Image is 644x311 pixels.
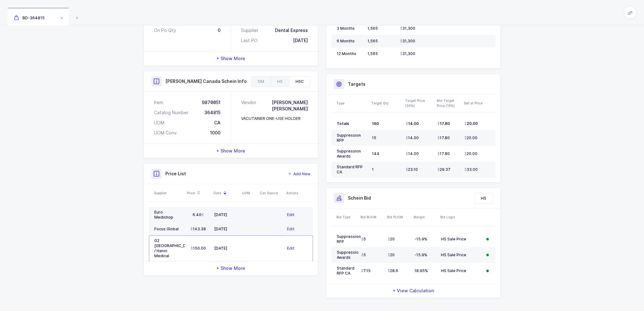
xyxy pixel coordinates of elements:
[287,226,295,232] button: Edit
[154,210,182,220] div: Euro Medishop
[464,121,478,126] span: 20.00
[336,101,367,106] div: Type
[337,121,349,126] span: Totals
[361,237,366,242] span: 5
[440,215,481,220] div: Bid Logic
[214,120,220,126] div: CA
[242,190,256,196] div: UOM
[372,135,376,140] span: 15
[187,188,210,198] div: Price
[400,39,415,44] span: 31,300
[337,149,361,159] span: Suppression Awards
[367,26,378,31] span: 1,565
[337,51,362,56] div: 12 Months
[337,234,356,244] div: Suppression RFP
[361,268,371,273] span: 7.15
[154,130,177,136] div: UOM Conv
[287,245,295,252] button: Edit
[214,227,238,232] div: [DATE]
[214,212,238,217] div: [DATE]
[251,77,271,87] div: OM
[154,238,182,258] div: G2 [GEOGRAPHIC_DATA] / Hanoi Medical
[216,265,245,271] span: + Show More
[287,212,295,218] button: Edit
[400,51,415,56] span: 31,300
[260,190,283,196] div: Can Source
[210,130,220,136] div: 1000
[288,171,310,177] button: Add New
[361,252,366,258] span: 5
[441,268,480,273] div: HS Sale Price
[414,268,428,273] span: 18.95%
[293,37,308,44] div: [DATE]
[241,27,258,34] div: Supplier
[367,51,378,56] span: 1,565
[475,193,493,203] div: HS
[337,266,356,276] div: Standard RFP CA
[360,215,383,220] div: Bid BUOM
[406,121,419,126] span: 14.00
[337,39,362,44] div: 6 Months
[218,27,220,34] div: 0
[372,151,379,156] span: 144
[388,252,395,258] span: 20
[214,188,238,198] div: Date
[326,284,501,298] div: + View Calculation
[405,98,433,108] div: Target Price (30%)
[336,215,357,220] div: Bid Type
[14,16,45,20] span: BD-364815
[437,135,450,140] span: 17.80
[165,78,247,84] h3: [PERSON_NAME] Canada Schein Info
[193,212,204,217] span: 6.40
[464,151,477,156] span: 20.00
[441,237,480,242] div: HS Sale Price
[337,165,363,174] span: Standard RFP CA
[414,252,427,257] span: -15.9%
[154,227,182,232] div: Focus Global
[388,268,398,273] span: 28.6
[293,171,310,177] span: Add New
[437,151,450,156] span: 17.80
[154,120,164,126] div: UOM
[387,215,410,220] div: Bid PUOM
[414,237,427,241] span: -15.9%
[259,99,308,112] div: [PERSON_NAME] [PERSON_NAME]
[367,39,378,43] span: 1,565
[414,215,437,220] div: Margin
[406,167,418,172] span: 23.10
[191,246,206,251] span: 150.00
[348,195,371,201] h3: Schein Bid
[241,37,258,44] div: Last PO
[154,190,183,196] div: Supplier
[216,148,245,154] span: + Show More
[393,288,434,294] span: + View Calculation
[190,227,206,232] span: 143.38
[406,135,419,140] span: 14.00
[464,167,478,172] span: 33.00
[271,77,289,87] div: HS
[464,135,477,140] span: 20.00
[337,133,361,143] span: Suppression RFP
[437,98,460,108] div: Min Target Price (19%)
[165,171,186,177] h3: Price List
[437,121,450,126] span: 17.80
[348,81,366,87] h3: Targets
[241,99,259,112] div: Vendor
[216,55,245,62] span: + Show More
[144,144,318,158] div: + Show More
[464,101,494,106] div: Sell at Price
[337,250,356,260] div: Suppression Awards
[275,27,308,34] div: Dental Express
[372,167,374,172] span: 1
[286,190,311,196] div: Actions
[437,167,450,172] span: 29.37
[241,116,301,121] div: VACUTAINER ONE-USE HOLDER
[214,246,238,251] div: [DATE]
[406,151,419,156] span: 14.00
[289,77,310,87] div: HSC
[144,261,318,275] div: + Show More
[337,26,362,31] div: 3 Months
